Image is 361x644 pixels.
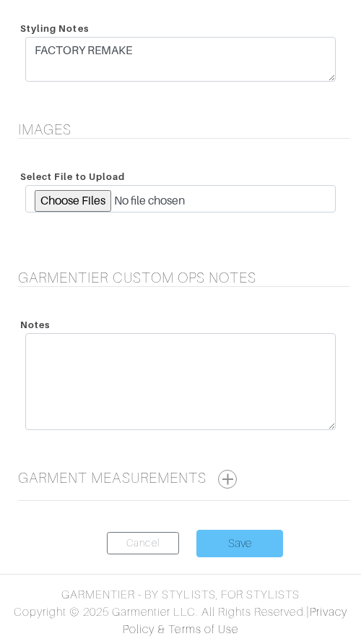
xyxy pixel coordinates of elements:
input: Save [196,530,283,557]
span: Styling Notes [20,18,89,39]
h5: Garmentier Custom Ops Notes [18,269,350,286]
h5: Images [18,121,350,138]
a: Cancel [107,532,179,554]
h5: Garment Measurements [18,469,350,489]
span: Notes [20,314,50,335]
span: Select File to Upload [20,166,125,187]
span: Copyright © 2025 Garmentier LLC. All Rights Reserved. [14,606,306,619]
a: Privacy Policy & Terms of Use [123,606,347,636]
